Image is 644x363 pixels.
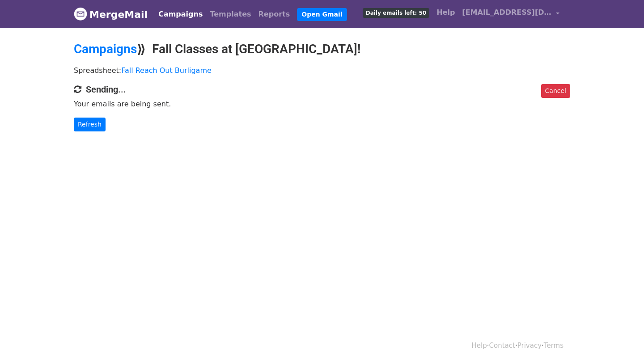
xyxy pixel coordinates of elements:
[541,84,570,98] a: Cancel
[359,4,433,21] a: Daily emails left: 50
[74,42,570,57] h2: ⟫ Fall Classes at [GEOGRAPHIC_DATA]!
[74,42,137,56] a: Campaigns
[74,7,87,21] img: MergeMail logo
[74,118,106,131] a: Refresh
[74,99,570,109] p: Your emails are being sent.
[255,5,294,23] a: Reports
[121,66,212,75] a: Fall Reach Out Burligame
[155,5,206,23] a: Campaigns
[74,5,148,24] a: MergeMail
[74,66,570,75] p: Spreadsheet:
[206,5,254,23] a: Templates
[433,4,458,21] a: Help
[363,8,429,18] span: Daily emails left: 50
[489,342,515,350] a: Contact
[472,342,487,350] a: Help
[297,8,347,21] a: Open Gmail
[544,342,563,350] a: Terms
[462,7,551,18] span: [EMAIL_ADDRESS][DOMAIN_NAME]
[517,342,542,350] a: Privacy
[458,4,563,25] a: [EMAIL_ADDRESS][DOMAIN_NAME]
[74,84,570,95] h4: Sending...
